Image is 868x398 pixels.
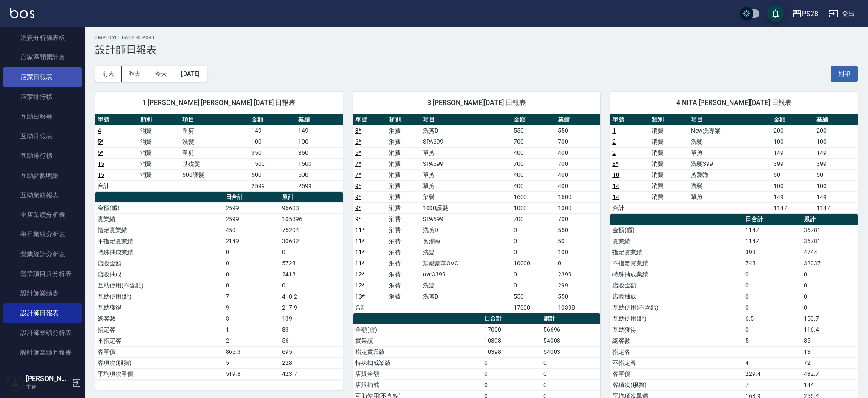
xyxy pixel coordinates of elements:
[280,213,343,225] td: 105896
[421,291,512,302] td: 洗剪D
[612,149,616,156] a: 2
[556,147,600,158] td: 400
[743,258,802,269] td: 748
[224,291,280,302] td: 7
[26,383,69,391] p: 主管
[95,335,224,346] td: 不指定客
[689,136,771,147] td: 洗髮
[421,147,512,158] td: 單剪
[280,291,343,302] td: 410.2
[612,182,619,189] a: 14
[296,114,343,125] th: 業績
[831,66,858,82] button: 列印
[556,158,600,169] td: 700
[650,147,689,158] td: 消費
[825,6,858,22] button: 登出
[610,346,743,357] td: 指定客
[280,202,343,213] td: 96603
[541,335,601,346] td: 54003
[387,158,420,169] td: 消費
[802,291,858,302] td: 0
[612,193,619,200] a: 14
[224,202,280,213] td: 2599
[249,169,296,180] td: 500
[421,136,512,147] td: SPA699
[95,35,858,40] h2: Employee Daily Report
[689,114,771,125] th: 項目
[541,324,601,335] td: 56696
[421,114,512,125] th: 項目
[743,357,802,368] td: 4
[512,225,556,236] td: 0
[421,236,512,247] td: 剪瀏海
[689,147,771,158] td: 單剪
[387,125,420,136] td: 消費
[224,247,280,258] td: 0
[249,136,296,147] td: 100
[556,169,600,180] td: 400
[814,191,858,202] td: 149
[482,313,541,324] th: 日合計
[771,136,815,147] td: 100
[689,125,771,136] td: New洗專案
[3,264,82,284] a: 營業項目月分析表
[541,313,601,324] th: 累計
[7,374,24,391] img: Person
[743,368,802,379] td: 229.4
[98,171,104,178] a: 15
[771,125,815,136] td: 200
[174,66,207,82] button: [DATE]
[95,202,224,213] td: 金額(虛)
[421,158,512,169] td: SPA699
[743,214,802,225] th: 日合計
[353,324,482,335] td: 金額(虛)
[280,302,343,313] td: 217.9
[771,191,815,202] td: 149
[95,357,224,368] td: 客項次(服務)
[610,114,650,125] th: 單號
[95,368,224,379] td: 平均項次單價
[387,225,420,236] td: 消費
[148,66,175,82] button: 今天
[3,205,82,225] a: 全店業績分析表
[387,236,420,247] td: 消費
[610,258,743,269] td: 不指定實業績
[138,147,181,158] td: 消費
[224,269,280,280] td: 0
[802,9,818,19] div: PS28
[650,169,689,180] td: 消費
[280,346,343,357] td: 695
[280,236,343,247] td: 30692
[421,202,512,213] td: 1000護髮
[802,313,858,324] td: 150.7
[421,225,512,236] td: 洗剪D
[95,44,858,56] h3: 設計師日報表
[612,127,616,134] a: 1
[95,66,122,82] button: 前天
[743,346,802,357] td: 1
[541,368,601,379] td: 0
[556,269,600,280] td: 2399
[95,269,224,280] td: 店販抽成
[512,291,556,302] td: 550
[650,136,689,147] td: 消費
[249,158,296,169] td: 1500
[224,192,280,203] th: 日合計
[802,280,858,291] td: 0
[280,357,343,368] td: 228
[802,302,858,313] td: 0
[180,136,249,147] td: 洗髮
[3,126,82,146] a: 互助月報表
[482,368,541,379] td: 0
[95,114,138,125] th: 單號
[650,158,689,169] td: 消費
[610,335,743,346] td: 總客數
[512,136,556,147] td: 700
[512,125,556,136] td: 550
[95,258,224,269] td: 店販金額
[556,125,600,136] td: 550
[95,180,138,191] td: 合計
[224,280,280,291] td: 0
[556,136,600,147] td: 700
[689,180,771,191] td: 洗髮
